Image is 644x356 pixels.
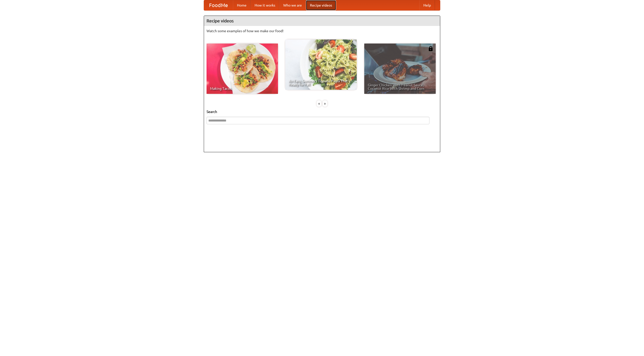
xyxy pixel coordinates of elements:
div: « [317,100,321,107]
a: How it works [251,0,279,10]
a: Recipe videos [306,0,336,10]
h5: Search [207,109,437,114]
div: » [323,100,327,107]
a: Home [233,0,251,10]
a: An Easy, Summery Tomato Pasta That's Ready for Fall [285,39,357,90]
a: FoodMe [204,0,233,10]
a: Who we are [279,0,306,10]
span: Making Tacos [210,87,274,90]
span: An Easy, Summery Tomato Pasta That's Ready for Fall [289,79,353,86]
h4: Recipe videos [204,16,440,26]
img: 483408.png [428,46,433,51]
a: Making Tacos [207,44,278,94]
a: Help [419,0,435,10]
p: Watch some examples of how we make our food! [207,28,437,33]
